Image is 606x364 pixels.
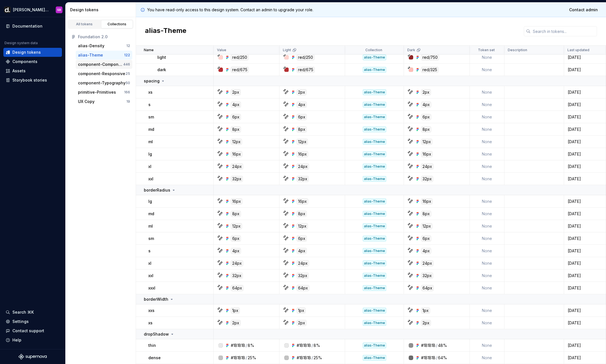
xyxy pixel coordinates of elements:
[103,22,131,26] div: Collections
[567,48,589,52] p: Last updated
[421,176,433,182] div: 32px
[78,52,103,58] div: alias-Theme
[297,198,308,205] div: 16px
[363,343,386,348] div: alias-Theme
[438,343,447,348] div: 48%
[148,102,151,107] p: s
[421,54,439,60] div: red/750
[297,285,309,291] div: 64px
[564,139,605,145] div: [DATE]
[144,331,169,337] p: dropShadow
[564,273,605,278] div: [DATE]
[70,7,133,13] div: Design tokens
[363,164,386,169] div: alias-Theme
[148,89,153,95] p: xs
[421,67,439,73] div: red/325
[231,126,241,132] div: 8px
[148,151,152,157] p: lg
[564,320,605,326] div: [DATE]
[564,164,605,169] div: [DATE]
[363,236,386,241] div: alias-Theme
[363,151,386,157] div: alias-Theme
[297,163,309,170] div: 24px
[531,26,597,36] input: Search in tokens...
[363,67,386,73] div: alias-Theme
[12,59,37,64] div: Components
[76,78,132,87] a: component-Typography50
[564,176,605,182] div: [DATE]
[421,223,432,229] div: 12px
[3,317,62,326] a: Settings
[470,148,504,160] td: None
[126,81,130,85] div: 50
[470,160,504,173] td: None
[126,71,130,76] div: 25
[231,248,241,254] div: 4px
[144,48,154,52] p: Name
[231,260,243,266] div: 24px
[565,5,601,15] a: Contact admin
[564,285,605,291] div: [DATE]
[564,236,605,241] div: [DATE]
[470,136,504,148] td: None
[470,269,504,282] td: None
[12,50,41,55] div: Design tokens
[421,114,431,120] div: 6px
[314,343,320,348] div: 8%
[470,51,504,64] td: None
[231,139,242,145] div: 12px
[421,320,431,326] div: 2px
[248,343,254,348] div: 8%
[421,273,433,279] div: 32px
[297,235,307,242] div: 6px
[470,98,504,111] td: None
[421,102,431,108] div: 4px
[148,248,151,254] p: s
[76,60,132,69] button: component-Components446
[363,320,386,326] div: alias-Theme
[231,223,242,229] div: 12px
[363,89,386,95] div: alias-Theme
[231,198,242,205] div: 16px
[297,211,307,217] div: 8px
[148,164,151,169] p: xl
[470,220,504,232] td: None
[421,260,433,266] div: 24px
[148,285,155,291] p: xxxl
[564,260,605,266] div: [DATE]
[148,260,151,266] p: xl
[470,257,504,269] td: None
[231,320,241,326] div: 2px
[363,55,386,60] div: alias-Theme
[470,282,504,294] td: None
[363,127,386,132] div: alias-Theme
[3,66,62,75] a: Assets
[231,89,241,95] div: 2px
[231,211,241,217] div: 8px
[470,64,504,76] td: None
[363,355,386,361] div: alias-Theme
[363,211,386,217] div: alias-Theme
[76,41,132,50] a: alias-Density12
[78,43,104,49] div: alias-Density
[4,6,11,13] img: b918d911-6884-482e-9304-cbecc30deec6.png
[564,127,605,132] div: [DATE]
[407,48,415,52] p: Dark
[564,223,605,229] div: [DATE]
[3,48,62,57] a: Design tokens
[231,307,240,314] div: 1px
[363,285,386,291] div: alias-Theme
[19,354,47,359] a: Supernova Logo
[297,151,308,157] div: 16px
[421,307,430,314] div: 1px
[148,199,152,204] p: lg
[470,208,504,220] td: None
[297,260,309,266] div: 24px
[231,355,245,361] div: #1B1B1B
[312,355,313,361] div: /
[248,355,256,361] div: 25%
[148,176,153,182] p: xxl
[144,78,160,84] p: spacing
[231,114,241,120] div: 6px
[144,187,170,193] p: borderRadius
